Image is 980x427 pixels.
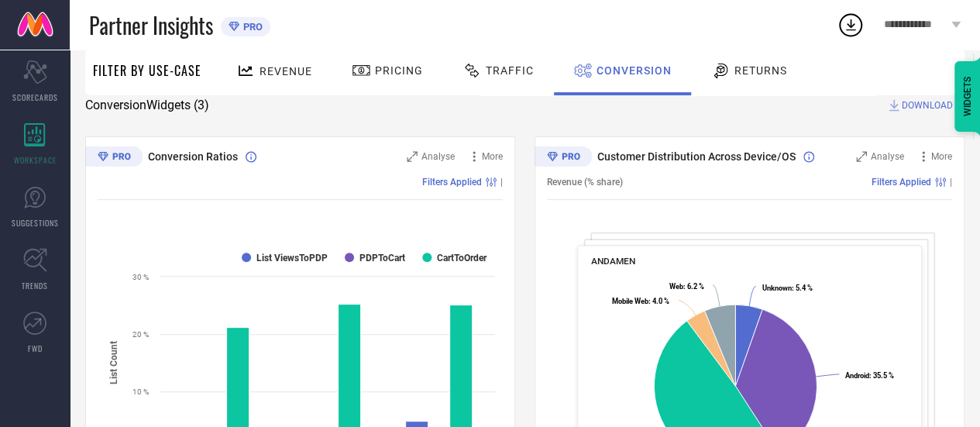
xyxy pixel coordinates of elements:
text: : 6.2 % [669,282,704,291]
text: : 4.0 % [611,297,669,305]
div: Open download list [837,11,865,39]
tspan: Unknown [762,283,792,291]
span: Partner Insights [89,9,213,41]
span: Revenue [260,65,312,77]
span: ANDAMEN [591,256,635,267]
div: Premium [535,146,592,170]
svg: Zoom [856,151,867,162]
span: Returns [734,64,787,77]
text: 30 % [132,273,149,281]
span: Pricing [375,64,423,77]
span: DOWNLOAD [902,98,953,113]
text: PDPToCart [359,253,405,263]
span: | [500,177,503,188]
tspan: Web [669,282,683,291]
span: WORKSPACE [14,154,57,166]
span: Analyse [421,151,455,162]
text: CartToOrder [437,253,487,263]
text: 20 % [132,330,149,339]
text: : 5.4 % [762,283,813,291]
tspan: Mobile Web [611,297,648,305]
text: 10 % [132,387,149,396]
span: More [931,151,952,162]
span: Filters Applied [872,177,931,188]
tspan: Android [845,370,869,379]
span: Conversion Ratios [148,150,238,163]
span: Conversion [597,64,672,77]
span: SCORECARDS [12,91,58,103]
span: Conversion Widgets ( 3 ) [85,98,209,113]
svg: Zoom [407,151,418,162]
span: Traffic [486,64,534,77]
span: Filter By Use-Case [93,61,201,80]
span: TRENDS [22,280,48,291]
span: More [482,151,503,162]
span: SUGGESTIONS [12,217,59,229]
span: Revenue (% share) [547,177,623,188]
span: | [950,177,952,188]
text: : 35.5 % [845,370,894,379]
span: Customer Distribution Across Device/OS [597,150,796,163]
span: Analyse [871,151,904,162]
div: Premium [85,146,143,170]
span: Filters Applied [422,177,482,188]
span: PRO [239,21,263,33]
span: FWD [28,343,43,354]
text: List ViewsToPDP [256,253,328,263]
tspan: List Count [108,341,119,384]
